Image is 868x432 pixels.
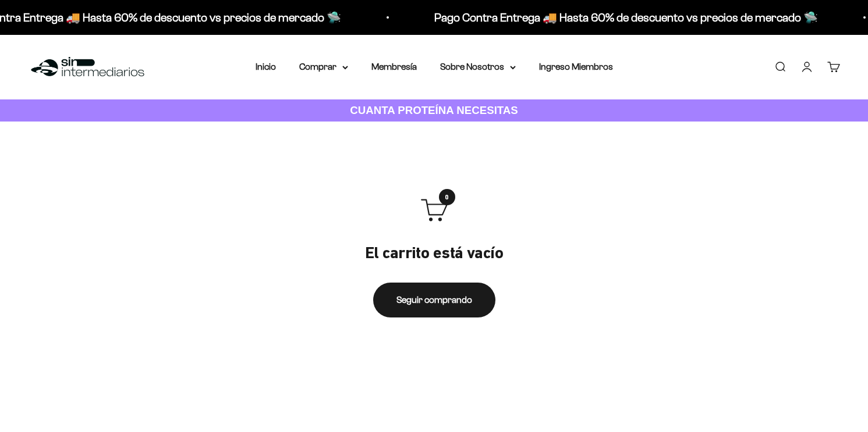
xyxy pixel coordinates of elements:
[365,242,503,263] p: El carrito está vacío
[539,62,613,72] a: Ingreso Miembros
[439,189,455,205] span: 0
[350,104,518,116] strong: CUANTA PROTEÍNA NECESITAS
[256,62,276,72] a: Inicio
[373,283,495,317] a: Seguir comprando
[434,8,818,27] p: Pago Contra Entrega 🚚 Hasta 60% de descuento vs precios de mercado 🛸
[371,62,417,72] a: Membresía
[299,59,348,74] summary: Comprar
[440,59,516,74] summary: Sobre Nosotros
